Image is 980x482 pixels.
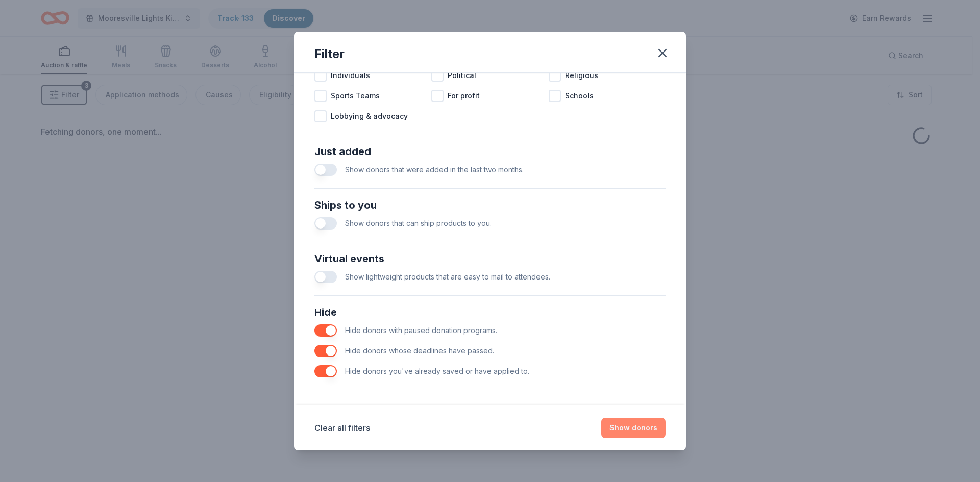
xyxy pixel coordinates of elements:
[345,165,524,174] span: Show donors that were added in the last two months.
[314,422,370,434] button: Clear all filters
[314,143,666,160] div: Just added
[345,272,550,281] span: Show lightweight products that are easy to mail to attendees.
[565,69,598,82] span: Religious
[314,46,345,62] div: Filter
[565,90,594,102] span: Schools
[448,90,480,102] span: For profit
[314,304,666,320] div: Hide
[345,326,497,335] span: Hide donors with paused donation programs.
[448,69,476,82] span: Political
[345,367,529,375] span: Hide donors you've already saved or have applied to.
[331,69,370,82] span: Individuals
[601,418,666,438] button: Show donors
[314,250,666,267] div: Virtual events
[331,110,408,122] span: Lobbying & advocacy
[314,197,666,213] div: Ships to you
[345,219,492,227] span: Show donors that can ship products to you.
[345,346,494,355] span: Hide donors whose deadlines have passed.
[331,90,380,102] span: Sports Teams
